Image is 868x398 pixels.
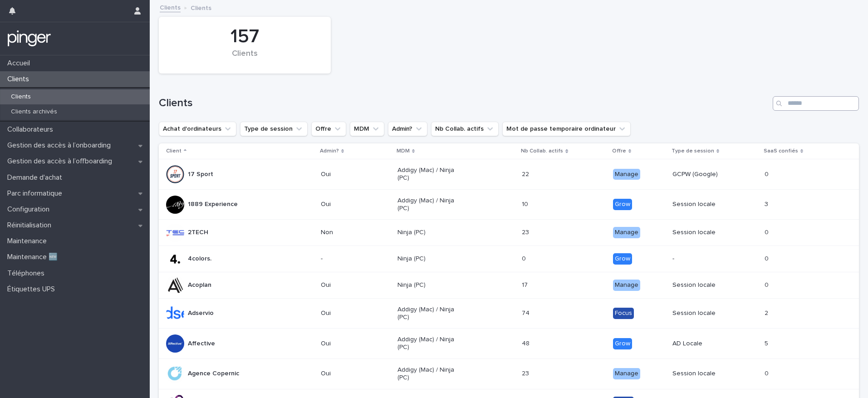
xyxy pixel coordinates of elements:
[672,340,737,348] p: AD Locale
[397,146,410,156] p: MDM
[522,368,531,378] p: 23
[765,253,770,263] p: 0
[522,280,530,289] p: 17
[764,146,798,156] p: SaaS confiés
[159,359,859,389] tr: Agence CopernicOuiAddigy (Mac) / Ninja (PC)2323 ManageSession locale00
[4,269,52,278] p: Téléphones
[397,255,462,263] p: Ninja (PC)
[613,338,632,349] div: Grow
[188,281,211,289] p: Acoplan
[613,169,640,180] div: Manage
[672,281,737,289] p: Session locale
[240,122,308,136] button: Type de session
[613,368,640,379] div: Manage
[431,122,499,136] button: Nb Collab. actifs
[4,108,64,116] p: Clients archivés
[160,2,181,12] a: Clients
[4,189,69,198] p: Parc informatique
[397,229,462,236] p: Ninja (PC)
[522,169,531,178] p: 22
[388,122,427,136] button: Admin?
[188,340,215,348] p: Affective
[4,237,54,246] p: Maintenance
[159,97,769,110] h1: Clients
[4,253,65,261] p: Maintenance 🆕
[521,146,563,156] p: Nb Collab. actifs
[159,122,236,136] button: Achat d'ordinateurs
[159,329,859,359] tr: AffectiveOuiAddigy (Mac) / Ninja (PC)4848 GrowAD Locale55
[4,141,118,150] p: Gestion des accès à l’onboarding
[613,199,632,210] div: Grow
[522,308,531,317] p: 74
[188,201,238,208] p: 1889 Experience
[320,146,339,156] p: Admin?
[311,122,346,136] button: Offre
[672,171,737,178] p: GCPW (Google)
[174,49,315,68] div: Clients
[765,169,770,178] p: 0
[188,310,214,317] p: Adservio
[321,171,386,178] p: Oui
[672,201,737,208] p: Session locale
[672,146,714,156] p: Type de session
[321,281,386,289] p: Oui
[350,122,384,136] button: MDM
[765,227,770,236] p: 0
[765,368,770,378] p: 0
[397,336,462,351] p: Addigy (Mac) / Ninja (PC)
[672,229,737,236] p: Session locale
[188,171,213,178] p: 17 Sport
[4,157,119,166] p: Gestion des accès à l’offboarding
[321,201,386,208] p: Oui
[159,272,859,298] tr: AcoplanOuiNinja (PC)1717 ManageSession locale00
[397,197,462,212] p: Addigy (Mac) / Ninja (PC)
[765,280,770,289] p: 0
[321,340,386,348] p: Oui
[397,366,462,382] p: Addigy (Mac) / Ninja (PC)
[4,221,59,230] p: Réinitialisation
[765,308,770,317] p: 2
[773,96,859,111] input: Search
[672,310,737,317] p: Session locale
[522,338,531,348] p: 48
[191,2,211,12] p: Clients
[159,298,859,329] tr: AdservioOuiAddigy (Mac) / Ninja (PC)7474 FocusSession locale22
[522,199,530,208] p: 10
[4,173,69,182] p: Demande d'achat
[174,25,315,48] div: 157
[188,229,208,236] p: 2TECH
[613,308,634,319] div: Focus
[4,93,38,101] p: Clients
[613,253,632,265] div: Grow
[4,125,60,134] p: Collaborateurs
[4,205,57,214] p: Configuration
[613,280,640,291] div: Manage
[159,189,859,220] tr: 1889 ExperienceOuiAddigy (Mac) / Ninja (PC)1010 GrowSession locale33
[321,255,386,263] p: -
[159,220,859,246] tr: 2TECHNonNinja (PC)2323 ManageSession locale00
[522,253,528,263] p: 0
[522,227,531,236] p: 23
[159,246,859,272] tr: 4colors.-Ninja (PC)00 Grow-00
[188,370,239,378] p: Agence Copernic
[502,122,631,136] button: Mot de passe temporaire ordinateur
[672,255,737,263] p: -
[397,281,462,289] p: Ninja (PC)
[397,167,462,182] p: Addigy (Mac) / Ninja (PC)
[613,227,640,238] div: Manage
[188,255,211,263] p: 4colors.
[7,29,51,48] img: mTgBEunGTSyRkCgitkcU
[321,370,386,378] p: Oui
[166,146,181,156] p: Client
[159,159,859,190] tr: 17 SportOuiAddigy (Mac) / Ninja (PC)2222 ManageGCPW (Google)00
[321,310,386,317] p: Oui
[672,370,737,378] p: Session locale
[765,338,770,348] p: 5
[4,75,36,84] p: Clients
[397,306,462,321] p: Addigy (Mac) / Ninja (PC)
[612,146,626,156] p: Offre
[321,229,386,236] p: Non
[4,59,37,68] p: Accueil
[765,199,770,208] p: 3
